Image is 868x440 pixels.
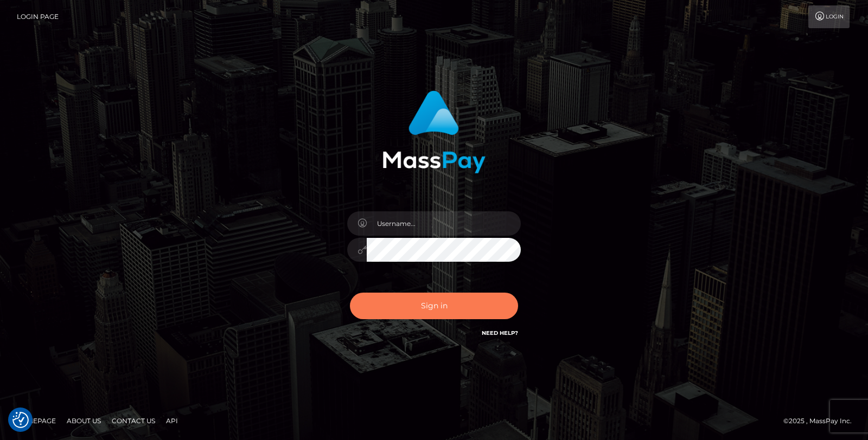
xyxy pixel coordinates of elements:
a: Login [808,5,850,28]
a: Homepage [12,412,60,429]
a: Contact Us [107,412,159,429]
a: Need Help? [482,329,518,337]
a: About Us [62,412,105,429]
a: API [162,412,182,429]
div: © 2025 , MassPay Inc. [783,415,860,427]
img: Revisit consent button [12,412,29,428]
input: Username... [367,211,521,236]
img: MassPay Login [382,90,486,173]
button: Consent Preferences [12,412,29,428]
a: Login Page [17,5,59,28]
button: Sign in [350,293,518,319]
